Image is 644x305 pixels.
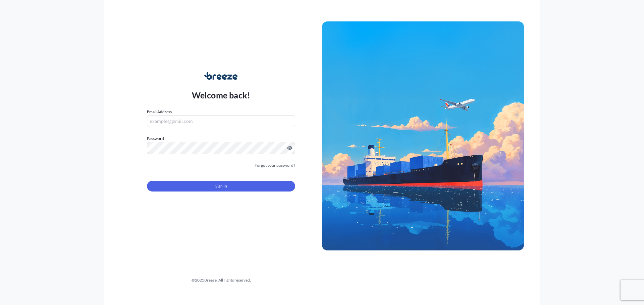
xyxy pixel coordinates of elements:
div: © 2025 Breeze. All rights reserved. [120,277,322,284]
input: example@gmail.com [147,115,295,127]
img: Ship illustration [322,21,524,250]
label: Password [147,135,295,142]
p: Welcome back! [192,90,251,100]
label: Email Address [147,108,172,115]
button: Show password [287,145,292,151]
a: Forgot your password? [255,162,295,169]
span: Sign In [215,183,227,189]
button: Sign In [147,181,295,192]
